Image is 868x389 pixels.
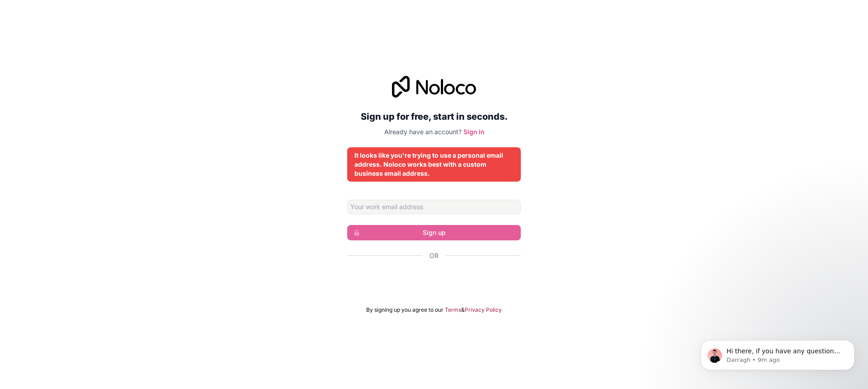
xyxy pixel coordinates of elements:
[384,128,462,136] span: Already have an account?
[461,306,465,314] span: &
[366,306,443,314] span: By signing up you agree to our
[463,128,484,136] a: Sign in
[687,321,868,384] iframe: Intercom notifications message
[347,200,521,214] input: Email address
[354,151,514,178] div: It looks like you're trying to use a personal email address. Noloco works best with a custom busi...
[429,251,439,260] span: Or
[343,270,525,290] iframe: Sign in with Google Button
[347,225,521,240] button: Sign up
[347,108,521,125] h2: Sign up for free, start in seconds.
[465,306,502,314] a: Privacy Policy
[445,306,461,314] a: Terms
